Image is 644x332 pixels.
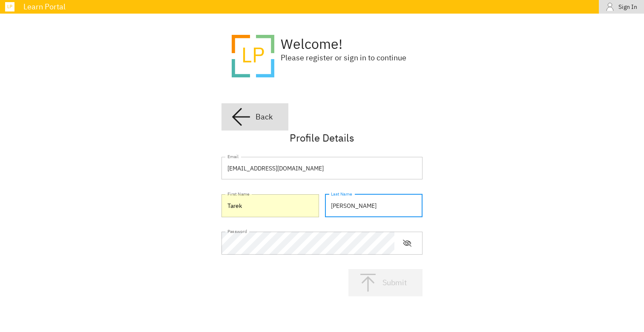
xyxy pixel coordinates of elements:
[221,194,319,217] input: Enter first name
[221,131,423,145] div: Profile Details
[19,3,599,11] div: Learn Portal
[221,103,288,131] button: Back
[618,2,637,12] div: Sign In
[281,35,406,53] div: Welcome!
[256,112,273,122] div: Back
[221,157,423,180] input: Enter your email
[281,53,406,62] div: Please register or sign in to continue
[325,194,423,217] input: Enter last name
[398,234,417,253] button: show or hide password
